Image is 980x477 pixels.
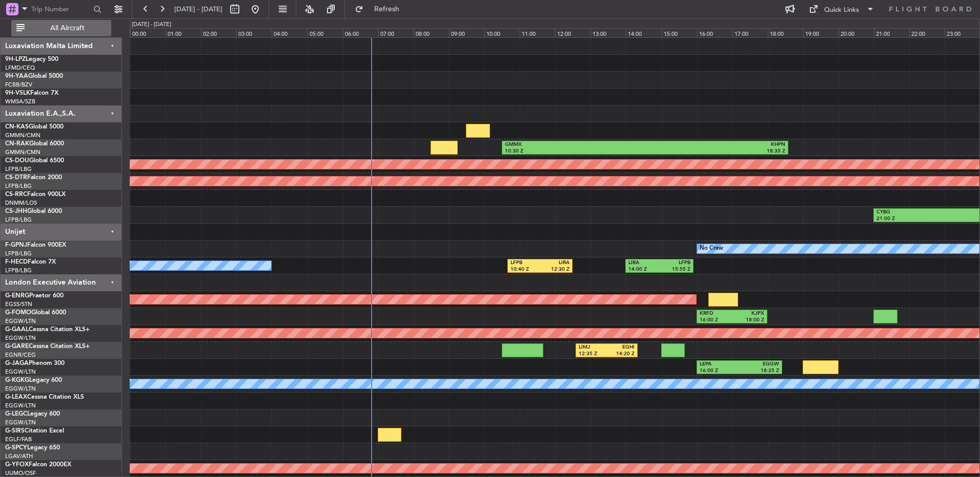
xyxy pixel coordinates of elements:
span: G-JAGA [5,360,29,366]
div: 13:00 [590,28,626,37]
div: 08:00 [414,28,449,37]
div: 06:00 [343,28,378,37]
a: G-SIRSCitation Excel [5,428,64,434]
a: CN-RAKGlobal 6000 [5,141,64,147]
a: G-YFOXFalcon 2000EX [5,462,71,468]
span: All Aircraft [27,25,108,32]
button: Refresh [350,1,412,17]
div: 16:00 [697,28,732,37]
div: 23:00 [945,28,980,37]
div: KHPN [645,141,785,148]
div: 11:00 [520,28,555,37]
a: G-JAGAPhenom 300 [5,360,65,366]
button: Quick Links [804,1,880,17]
a: F-HECDFalcon 7X [5,259,56,265]
div: 03:00 [236,28,272,37]
span: G-LEAX [5,394,27,400]
a: CS-JHHGlobal 6000 [5,208,62,214]
div: No Crew [700,241,723,256]
a: EGNR/CEG [5,351,36,359]
span: CN-RAK [5,141,29,147]
div: 00:00 [130,28,166,37]
a: UUMO/OSF [5,469,36,477]
div: 19:00 [803,28,839,37]
div: 14:00 [626,28,661,37]
a: WMSA/SZB [5,98,35,105]
span: G-KGKG [5,377,29,383]
div: 12:30 Z [540,266,570,273]
a: EGGW/LTN [5,334,36,342]
div: 04:00 [272,28,307,37]
a: EGGW/LTN [5,368,36,376]
div: 20:00 [839,28,874,37]
span: G-SPCY [5,445,27,451]
div: 10:30 Z [505,148,645,155]
div: 18:00 [768,28,803,37]
div: 18:00 Z [732,317,764,324]
div: 18:35 Z [645,148,785,155]
span: G-GARE [5,343,29,350]
a: CS-DOUGlobal 6500 [5,158,64,164]
div: GMMX [505,141,645,148]
div: 07:00 [378,28,414,37]
span: CS-JHH [5,208,27,214]
a: G-LEAXCessna Citation XLS [5,394,84,400]
a: EGLF/FAB [5,436,32,443]
div: 14:00 Z [628,266,659,273]
div: 22:00 [909,28,945,37]
a: 9H-LPZLegacy 500 [5,56,58,62]
div: EGHI [606,344,635,351]
div: LIRA [628,259,659,267]
div: 17:00 [732,28,768,37]
span: G-YFOX [5,462,29,468]
a: EGGW/LTN [5,419,36,426]
div: [DATE] - [DATE] [132,20,171,29]
span: G-LEGC [5,411,27,417]
span: 9H-VSLK [5,90,30,96]
span: F-HECD [5,259,28,265]
div: 01:00 [166,28,201,37]
div: LEPA [700,361,740,368]
div: LFPB [511,259,540,267]
a: G-LEGCLegacy 600 [5,411,60,417]
span: CS-DTR [5,175,27,181]
a: F-GPNJFalcon 900EX [5,242,66,248]
a: EGGW/LTN [5,385,36,393]
span: Refresh [365,6,409,13]
span: 9H-LPZ [5,56,26,62]
a: GMMN/CMN [5,132,40,139]
a: LFPB/LBG [5,165,32,173]
a: G-SPCYLegacy 650 [5,445,60,451]
div: 12:35 Z [579,351,607,358]
span: G-ENRG [5,293,29,299]
span: CN-KAS [5,124,29,130]
div: 21:00 [874,28,909,37]
a: 9H-YAAGlobal 5000 [5,73,63,79]
span: G-FOMO [5,310,31,316]
div: 10:00 [484,28,520,37]
div: 16:00 Z [700,317,732,324]
a: EGGW/LTN [5,317,36,325]
a: G-ENRGPraetor 600 [5,293,64,299]
div: 02:00 [201,28,236,37]
div: 05:00 [308,28,343,37]
span: G-GAAL [5,327,29,333]
span: CS-DOU [5,158,29,164]
div: LIRA [540,259,570,267]
a: CS-DTRFalcon 2000 [5,175,62,181]
div: 09:00 [449,28,484,37]
a: DNMM/LOS [5,199,37,207]
span: CS-RRC [5,191,27,198]
a: LGAV/ATH [5,452,33,460]
div: 15:00 [662,28,697,37]
div: 15:55 Z [660,266,690,273]
a: 9H-VSLKFalcon 7X [5,90,58,96]
div: 18:25 Z [739,367,779,375]
div: EGGW [739,361,779,368]
a: GMMN/CMN [5,148,40,156]
div: KJPX [732,310,764,317]
a: G-GARECessna Citation XLS+ [5,343,90,350]
a: LFMD/CEQ [5,64,35,72]
a: G-KGKGLegacy 600 [5,377,62,383]
a: FCBB/BZV [5,81,32,89]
